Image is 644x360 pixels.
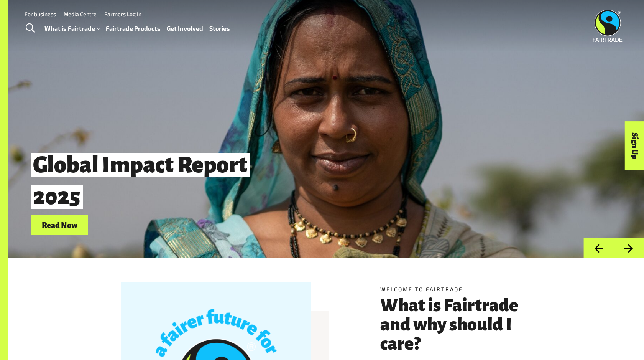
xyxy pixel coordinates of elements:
a: What is Fairtrade [44,23,100,34]
img: Fairtrade Australia New Zealand logo [593,10,623,42]
button: Previous [583,238,614,258]
a: Fairtrade Products [106,23,161,34]
a: Partners Log In [104,11,141,17]
a: Get Involved [167,23,203,34]
a: Toggle Search [21,19,39,38]
h3: What is Fairtrade and why should I care? [380,296,531,353]
button: Next [614,238,644,258]
a: Media Centre [64,11,97,17]
a: Read Now [31,215,88,235]
a: Stories [209,23,230,34]
a: For business [25,11,56,17]
span: Global Impact Report 2025 [31,153,250,209]
h5: Welcome to Fairtrade [380,285,531,293]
